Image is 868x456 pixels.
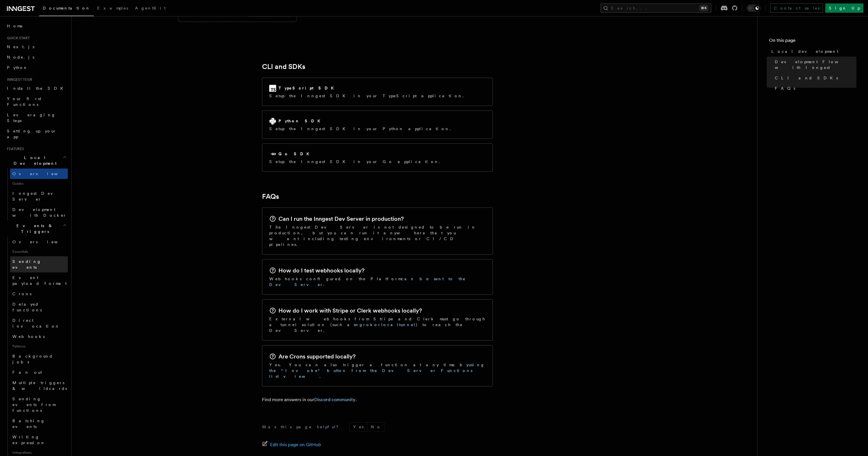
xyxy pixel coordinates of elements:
a: ngrok [356,322,374,327]
a: Overview [10,169,68,179]
a: Sending events from functions [10,394,68,416]
div: Local Development [5,169,68,220]
span: Direct invocation [12,318,60,328]
a: Home [5,21,68,31]
span: Home [7,23,23,29]
a: Install the SDK [5,83,68,94]
a: Edit this page on GitHub [262,441,321,449]
h2: How do I test webhooks locally? [278,266,364,274]
button: Yes [350,423,367,431]
p: Setup the Inngest SDK in your TypeScript application. [269,93,467,99]
a: Leveraging Steps [5,110,68,126]
a: Delayed functions [10,299,68,315]
a: localtunnel [381,322,416,327]
a: TypeScript SDKSetup the Inngest SDK in your TypeScript application. [262,78,493,106]
span: Sending events [12,259,41,270]
a: Webhooks [10,331,68,342]
span: Fan out [12,370,42,375]
span: Background jobs [12,354,53,364]
h2: Go SDK [278,151,313,157]
h2: How do I work with Stripe or Clerk webhooks locally? [278,307,422,315]
p: Setup the Inngest SDK in your Python application. [269,126,454,132]
span: Writing expression [12,435,45,445]
a: Discord community [314,397,356,402]
a: Background jobs [10,351,68,367]
a: can be sent to the Dev Server [269,276,466,287]
span: Overview [12,171,72,176]
a: Sign Up [825,3,863,13]
span: FAQs [775,85,795,91]
span: Edit this page on GitHub [270,441,321,449]
a: Sending events [10,256,68,272]
span: Documentation [43,6,90,10]
a: FAQs [262,193,279,201]
span: Leveraging Steps [7,113,56,123]
button: Local Development [5,152,68,169]
span: Development Flow with Inngest [775,59,856,70]
span: Batching events [12,418,45,429]
p: Find more answers in our . [262,396,493,404]
a: FAQs [772,83,856,94]
span: Inngest tour [5,77,32,82]
span: Patterns [10,342,68,351]
a: Multiple triggers & wildcards [10,377,68,394]
a: Python SDKSetup the Inngest SDK in your Python application. [262,111,493,139]
span: Overview [12,240,72,244]
a: Next.js [5,42,68,52]
a: Development with Docker [10,204,68,220]
span: Events & Triggers [5,223,63,234]
a: using the "Invoke" button from the Dev Server Functions list view [269,362,485,379]
a: Fan out [10,367,68,377]
button: Toggle dark mode [747,5,761,12]
a: AgentKit [132,2,169,16]
a: CLI and SDKs [262,63,305,71]
span: Your first Functions [7,96,41,107]
a: Examples [94,2,132,16]
span: Python [7,65,28,70]
p: External webhooks from Stripe and Clerk must go through a tunnel solution (such as or ) to reach ... [269,316,486,333]
span: Webhooks [12,334,45,339]
h2: Are Crons supported locally? [278,352,356,360]
a: Writing expression [10,432,68,448]
a: Batching events [10,416,68,432]
p: Was this page helpful? [262,424,343,430]
span: Multiple triggers & wildcards [12,380,67,391]
span: Next.js [7,44,34,49]
p: Yes. You can also trigger a function at any time by . [269,362,486,379]
span: Local Development [5,155,63,166]
span: Guides [10,179,68,188]
a: Documentation [39,2,94,16]
h2: Can I run the Inngest Dev Server in production? [278,215,404,223]
a: Python [5,62,68,73]
span: Setting up your app [7,129,57,139]
a: Node.js [5,52,68,62]
h2: Python SDK [278,118,324,124]
h4: On this page [769,37,856,46]
span: Development with Docker [12,207,67,218]
span: CLI and SDKs [775,75,838,81]
button: Search...⌘K [601,3,711,13]
a: Contact sales [770,3,823,13]
span: Features [5,147,24,151]
span: AgentKit [135,6,166,10]
a: Event payload format [10,272,68,289]
span: Delayed functions [12,302,42,312]
span: Event payload format [12,275,67,286]
span: Inngest Dev Server [12,191,62,201]
p: The Inngest Dev Server is not designed to be run in production, but you can run it anywhere that ... [269,224,486,247]
h2: TypeScript SDK [278,85,337,91]
p: Setup the Inngest SDK in your Go application. [269,159,444,165]
a: Direct invocation [10,315,68,331]
span: Node.js [7,55,34,59]
a: Setting up your app [5,126,68,142]
a: Crons [10,289,68,299]
button: No [367,423,385,431]
span: Examples [97,6,128,10]
span: Install the SDK [7,86,67,91]
a: CLI and SDKs [772,73,856,83]
kbd: ⌘K [700,5,708,11]
a: Your first Functions [5,94,68,110]
p: Webhooks configured on the Platform . [269,276,486,287]
span: Local development [771,48,838,54]
span: Crons [12,291,31,296]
